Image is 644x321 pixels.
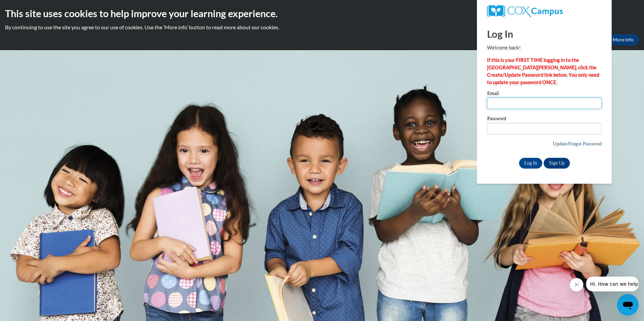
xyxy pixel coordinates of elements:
a: Update/Forgot Password [553,141,602,146]
span: Hi. How can we help? [4,5,55,10]
a: More Info [607,34,639,45]
h1: Log In [487,27,602,41]
input: Log In [519,158,543,169]
iframe: Close message [570,278,583,291]
strong: If this is your FIRST TIME logging in to the [GEOGRAPHIC_DATA][PERSON_NAME], click the Create/Upd... [487,57,599,85]
label: Password [487,116,602,123]
a: COX Campus [487,5,602,17]
p: By continuing to use the site you agree to our use of cookies. Use the ‘More info’ button to read... [5,24,639,31]
iframe: Message from company [586,277,639,291]
h2: This site uses cookies to help improve your learning experience. [5,7,639,20]
iframe: Button to launch messaging window [617,294,639,316]
p: Welcome back! [487,44,602,51]
a: Sign Up [544,158,570,169]
img: COX Campus [487,5,562,17]
label: Email [487,91,602,98]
